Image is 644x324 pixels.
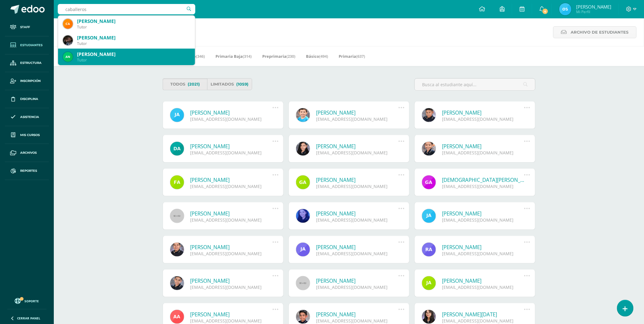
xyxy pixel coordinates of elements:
a: [PERSON_NAME] [190,143,273,150]
a: Básico(494) [306,51,328,61]
a: Archivo de Estudiantes [553,26,637,38]
div: [EMAIL_ADDRESS][DOMAIN_NAME] [442,284,524,290]
span: Inscripción [20,79,41,83]
div: [EMAIL_ADDRESS][DOMAIN_NAME] [316,116,399,122]
a: [PERSON_NAME] [442,244,524,251]
div: [EMAIL_ADDRESS][DOMAIN_NAME] [442,318,524,324]
span: Estructura [20,61,42,65]
img: c4b70221cb94bf808be0a51b5d14b194.png [63,19,73,29]
div: [EMAIL_ADDRESS][DOMAIN_NAME] [442,116,524,122]
a: Soporte [7,296,46,305]
a: Reportes [5,162,49,180]
span: (230) [286,53,295,59]
a: [PERSON_NAME][DATE] [442,311,524,318]
div: [EMAIL_ADDRESS][DOMAIN_NAME] [316,318,399,324]
a: [PERSON_NAME] [190,176,273,183]
span: (637) [356,53,365,59]
span: Asistencia [20,115,39,120]
div: [EMAIL_ADDRESS][DOMAIN_NAME] [442,183,524,189]
a: Todos(2021) [163,78,208,90]
a: Disciplina [5,90,49,108]
div: [EMAIL_ADDRESS][DOMAIN_NAME] [190,116,273,122]
a: [PERSON_NAME] [316,109,399,116]
div: [EMAIL_ADDRESS][DOMAIN_NAME] [442,150,524,156]
a: [PERSON_NAME] [190,244,273,251]
div: Tutor [77,41,190,46]
div: [EMAIL_ADDRESS][DOMAIN_NAME] [442,251,524,256]
a: [PERSON_NAME] [316,210,399,217]
span: (346) [196,53,205,59]
a: [PERSON_NAME] [190,210,273,217]
a: [PERSON_NAME] [316,244,399,251]
span: Staff [20,25,30,30]
span: (494) [319,53,328,59]
a: Estructura [5,54,49,72]
a: [PERSON_NAME] [190,277,273,284]
span: (1059) [236,79,248,90]
div: [EMAIL_ADDRESS][DOMAIN_NAME] [190,217,273,223]
span: Mis cursos [20,133,40,138]
div: [EMAIL_ADDRESS][DOMAIN_NAME] [442,217,524,223]
a: Inscripción [5,72,49,90]
span: Soporte [25,299,39,303]
span: (314) [243,53,252,59]
div: [EMAIL_ADDRESS][DOMAIN_NAME] [190,183,273,189]
div: [EMAIL_ADDRESS][DOMAIN_NAME] [190,251,273,256]
div: Tutor [77,24,190,30]
span: Reportes [20,168,37,173]
a: [DEMOGRAPHIC_DATA][PERSON_NAME] [442,176,524,183]
a: [PERSON_NAME] [190,311,273,318]
div: [EMAIL_ADDRESS][DOMAIN_NAME] [190,150,273,156]
a: Primaria(637) [339,51,365,61]
span: (2021) [188,79,200,90]
a: [PERSON_NAME] [442,109,524,116]
div: [EMAIL_ADDRESS][DOMAIN_NAME] [316,183,399,189]
span: 4 [542,8,549,15]
input: Busca un usuario... [58,4,195,14]
a: [PERSON_NAME] [190,109,273,116]
div: [EMAIL_ADDRESS][DOMAIN_NAME] [316,284,399,290]
a: [PERSON_NAME] [316,277,399,284]
div: [PERSON_NAME] [77,18,190,24]
a: Mis cursos [5,126,49,144]
div: [PERSON_NAME] [77,51,190,57]
div: [EMAIL_ADDRESS][DOMAIN_NAME] [316,150,399,156]
a: [PERSON_NAME] [442,277,524,284]
a: [PERSON_NAME] [316,311,399,318]
span: Archivos [20,150,37,155]
input: Busca al estudiante aquí... [415,79,535,90]
a: Staff [5,18,49,36]
a: Estudiantes [5,36,49,54]
div: Tutor [77,57,190,63]
span: Cerrar panel [17,316,40,320]
a: Preprimaria(230) [262,51,295,61]
a: [PERSON_NAME] [442,143,524,150]
a: Asistencia [5,108,49,126]
div: [EMAIL_ADDRESS][DOMAIN_NAME] [316,217,399,223]
span: Archivo de Estudiantes [571,27,629,38]
a: Limitados(1059) [207,78,252,90]
a: [PERSON_NAME] [316,176,399,183]
a: [PERSON_NAME] [316,143,399,150]
span: Mi Perfil [576,9,611,14]
span: Estudiantes [20,43,42,48]
span: Disciplina [20,97,38,101]
a: Primaria Baja(314) [215,51,252,61]
a: Archivos [5,144,49,162]
div: [EMAIL_ADDRESS][DOMAIN_NAME] [190,318,273,324]
img: 3fd4a048c6619ed5be5ff1c2738267c3.png [63,52,73,62]
div: [EMAIL_ADDRESS][DOMAIN_NAME] [190,284,273,290]
a: [PERSON_NAME] [442,210,524,217]
div: [EMAIL_ADDRESS][DOMAIN_NAME] [316,251,399,256]
div: [PERSON_NAME] [77,35,190,41]
img: 070b477f6933f8ce66674da800cc5d3f.png [559,3,572,15]
img: cf5807b2cc11f1b1d5557b42f20d4842.png [63,35,73,45]
span: [PERSON_NAME] [576,4,611,10]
